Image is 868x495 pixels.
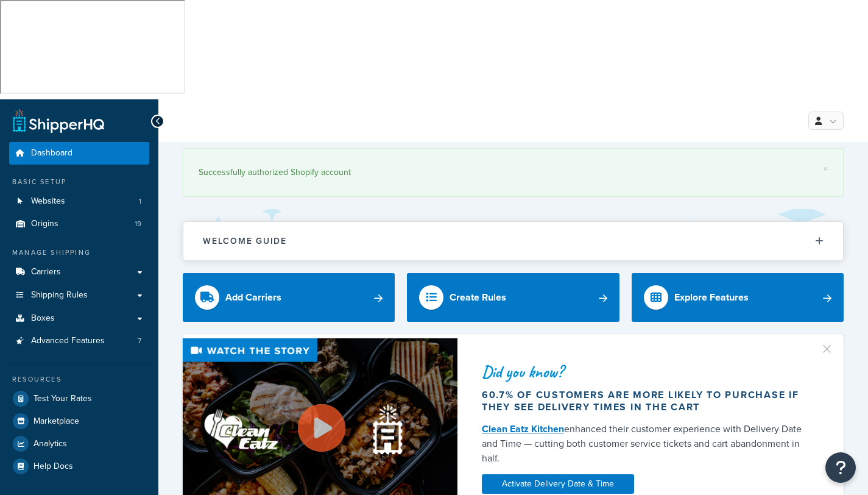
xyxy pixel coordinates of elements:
span: Origins [31,219,58,229]
a: Advanced Features7 [9,330,149,352]
span: Shipping Rules [31,290,88,301]
span: 1 [139,196,141,207]
span: Analytics [34,439,67,449]
a: × [823,164,828,174]
div: Add Carriers [225,289,281,306]
div: Create Rules [450,289,506,306]
div: 60.7% of customers are more likely to purchase if they see delivery times in the cart [482,389,814,413]
span: Marketplace [34,416,79,427]
a: Explore Features [632,273,844,322]
a: Activate Delivery Date & Time [482,474,634,494]
div: Manage Shipping [9,247,149,258]
div: Resources [9,374,149,385]
a: Marketplace [9,410,149,432]
a: Origins19 [9,213,149,235]
a: Shipping Rules [9,284,149,307]
button: Open Resource Center [825,452,856,483]
a: Help Docs [9,455,149,477]
a: Clean Eatz Kitchen [482,422,564,436]
a: Websites1 [9,190,149,213]
div: Basic Setup [9,177,149,187]
div: Explore Features [674,289,749,306]
span: Carriers [31,267,61,277]
button: Welcome Guide [183,222,843,260]
a: Dashboard [9,142,149,165]
li: Advanced Features [9,330,149,352]
a: Add Carriers [183,273,395,322]
span: 19 [135,219,141,229]
li: Origins [9,213,149,235]
h2: Welcome Guide [203,237,287,246]
span: Dashboard [31,148,72,158]
span: Advanced Features [31,336,105,346]
a: Analytics [9,433,149,455]
a: Test Your Rates [9,388,149,410]
a: Carriers [9,261,149,283]
a: Create Rules [407,273,619,322]
li: Websites [9,190,149,213]
span: Test Your Rates [34,394,92,404]
span: Websites [31,196,65,207]
div: Successfully authorized Shopify account [199,164,828,181]
span: 7 [138,336,141,346]
div: enhanced their customer experience with Delivery Date and Time — cutting both customer service ti... [482,422,814,466]
span: Boxes [31,313,55,324]
a: Boxes [9,307,149,330]
div: Did you know? [482,363,814,380]
span: Help Docs [34,461,73,472]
